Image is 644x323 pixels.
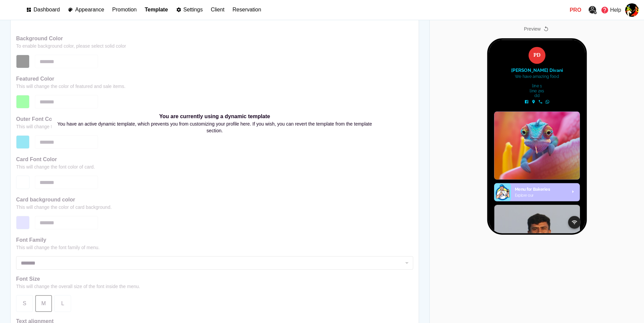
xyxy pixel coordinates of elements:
a: Dashboard [26,5,60,14]
a: Promotion [112,5,137,14]
a: Export User [587,4,599,16]
a: Client [211,5,224,14]
p: Reservation [232,7,261,13]
p: Promotion [112,7,137,13]
p: You are currently using a dynamic template [52,112,378,121]
p: Template [145,7,168,13]
div: menu image 1 [6,183,101,259]
a: Help [599,4,623,16]
a: Template [145,5,168,14]
iframe: Mobile Preview [489,40,585,233]
p: Client [211,7,224,13]
img: images%2FjoIKrkwfIoYDk2ARPtbW7CGPSlL2%2Fuser.png [625,3,639,17]
p: Pro [570,6,581,14]
a: Reservation [232,5,261,14]
p: Settings [183,7,203,13]
a: Settings [176,5,203,14]
a: Appearance [68,5,104,14]
p: Help [610,6,621,14]
p: Dashboard [34,7,60,13]
p: Appearance [75,7,104,13]
p: You have an active dynamic template, which prevents you from customizing your profile here. If yo... [52,121,378,134]
button: wifi [88,196,102,210]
